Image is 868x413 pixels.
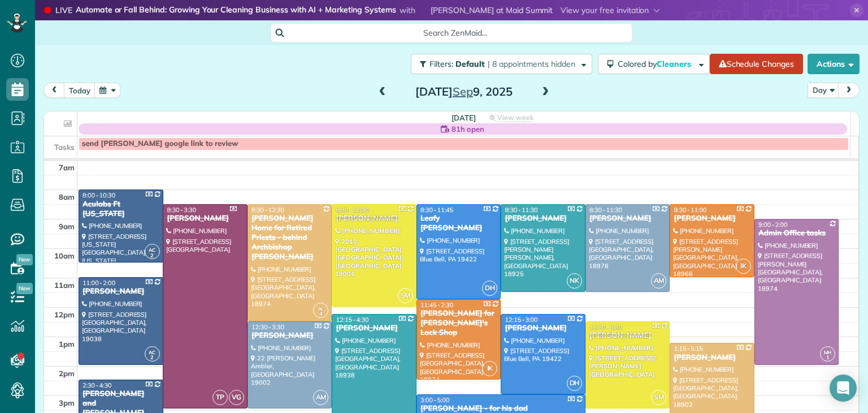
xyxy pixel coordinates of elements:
[314,309,328,320] small: 4
[336,206,368,214] span: 8:30 - 12:00
[504,324,582,333] div: [PERSON_NAME]
[673,214,751,223] div: [PERSON_NAME]
[453,84,473,98] span: Sep
[758,229,836,238] div: Admin Office tasks
[651,390,666,405] span: SM
[651,273,666,289] span: AM
[16,254,33,265] span: New
[54,310,75,319] span: 12pm
[758,221,788,229] span: 9:00 - 2:00
[44,83,65,98] button: prev
[335,324,413,333] div: [PERSON_NAME]
[838,83,860,98] button: next
[83,191,115,199] span: 8:00 - 10:30
[393,85,535,98] h2: [DATE] 9, 2025
[674,345,703,352] span: 1:15 - 5:15
[82,287,160,296] div: [PERSON_NAME]
[657,59,693,69] span: Cleaners
[54,281,75,290] span: 11am
[420,214,498,233] div: Leafy [PERSON_NAME]
[76,5,396,16] strong: Automate or Fall Behind: Growing Your Cleaning Business with AI + Marketing Systems
[59,339,75,349] span: 1pm
[808,83,839,98] button: Day
[674,206,706,214] span: 8:30 - 11:00
[482,281,497,296] span: DH
[59,369,75,378] span: 2pm
[251,331,329,341] div: [PERSON_NAME]
[821,352,835,363] small: 1
[505,206,537,214] span: 8:30 - 11:30
[710,54,803,74] a: Schedule Changes
[59,222,75,231] span: 9am
[251,214,329,261] div: [PERSON_NAME] Home for Retired Priests - behind Archbishop [PERSON_NAME]
[824,349,832,355] span: MH
[400,5,415,15] span: with
[567,376,582,391] span: DH
[808,54,860,74] button: Actions
[505,316,537,324] span: 12:15 - 3:00
[313,390,328,405] span: AM
[212,390,228,405] span: TP
[589,206,622,214] span: 8:30 - 11:30
[736,259,751,274] span: IK
[59,163,75,172] span: 7am
[83,279,115,287] span: 11:00 - 2:00
[618,59,695,69] span: Colored by
[589,214,667,223] div: [PERSON_NAME]
[504,214,582,223] div: [PERSON_NAME]
[429,59,453,69] span: Filters:
[166,214,244,223] div: [PERSON_NAME]
[82,139,238,148] span: send [PERSON_NAME] google link to review
[482,361,497,376] span: IK
[488,59,575,69] span: | 8 appointments hidden
[16,283,33,294] span: New
[589,331,667,341] div: [PERSON_NAME]
[417,6,426,15] img: dan-young.jpg
[405,54,592,74] a: Filters: Default | 8 appointments hidden
[497,113,533,122] span: View week
[673,353,751,363] div: [PERSON_NAME]
[64,83,96,98] button: today
[411,54,592,74] button: Filters: Default | 8 appointments hidden
[251,323,284,331] span: 12:30 - 3:30
[452,113,476,122] span: [DATE]
[59,192,75,201] span: 8am
[598,54,710,74] button: Colored byCleaners
[318,306,324,312] span: AL
[335,214,413,223] div: [PERSON_NAME]
[830,375,857,402] div: Open Intercom Messenger
[145,251,159,261] small: 2
[54,251,75,260] span: 10am
[229,390,244,405] span: VG
[82,200,160,219] div: Aculabs Ft [US_STATE]
[567,273,582,289] span: NK
[420,309,498,338] div: [PERSON_NAME] for [PERSON_NAME]'s Lock Shop
[420,301,453,309] span: 11:45 - 2:30
[455,59,485,69] span: Default
[59,398,75,407] span: 3pm
[83,381,112,389] span: 2:30 - 4:30
[452,123,484,135] span: 81h open
[251,206,284,214] span: 8:30 - 12:30
[149,349,155,355] span: AC
[336,316,368,324] span: 12:15 - 4:30
[420,396,450,404] span: 3:00 - 5:00
[420,206,453,214] span: 8:30 - 11:45
[145,352,159,363] small: 2
[589,323,622,331] span: 12:30 - 3:30
[149,247,155,253] span: AC
[431,5,553,15] span: [PERSON_NAME] at Maid Summit
[398,288,413,303] span: SM
[167,206,196,214] span: 8:30 - 3:30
